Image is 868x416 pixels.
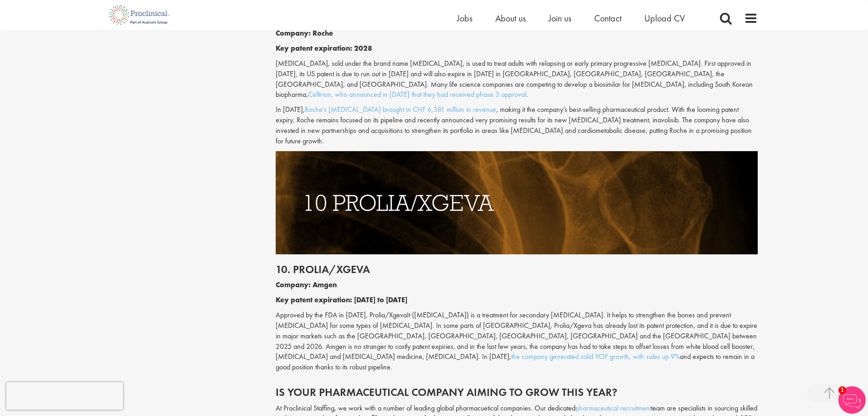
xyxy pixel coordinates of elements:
a: Celltrion, who announced in [DATE] that they had received phase 3 approval [308,90,526,99]
img: Drugs with patents due to expire Prolia/Xgeva [276,151,758,254]
a: the company generated solid YOY growth, with sales up 9% [511,352,680,361]
a: Upload CV [644,12,685,24]
a: pharmaceutical recruitment [575,403,651,413]
img: Chatbot [838,386,866,414]
a: About us [495,12,526,24]
b: Company: Amgen [276,280,337,290]
b: Company: Roche [276,28,333,38]
h2: IS YOUR PHARMACEUTICAL COMPANY AIMING TO GROW THIS YEAR? [276,386,758,398]
a: Roche’s [MEDICAL_DATA] brought in CHF 6,381 million in revenue [305,105,496,114]
b: Key patent expiration: [DATE] to [DATE] [276,295,407,305]
a: Join us [549,12,571,24]
iframe: reCAPTCHA [6,382,123,410]
b: Key patent expiration: 2028 [276,43,372,53]
span: 1 [838,386,846,394]
p: [MEDICAL_DATA], sold under the brand name [MEDICAL_DATA], is used to treat adults with relapsing ... [276,58,758,100]
a: Contact [594,12,621,24]
a: Jobs [457,12,473,24]
p: In [DATE], , making it the company’s best-selling pharmaceutical product. With the looming patent... [276,105,758,146]
p: Approved by the FDA in [DATE], Prolia/XgevaIt ([MEDICAL_DATA]) is a treatment for secondary [MEDI... [276,310,758,373]
h2: 10. Prolia/Xgeva [276,263,758,275]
